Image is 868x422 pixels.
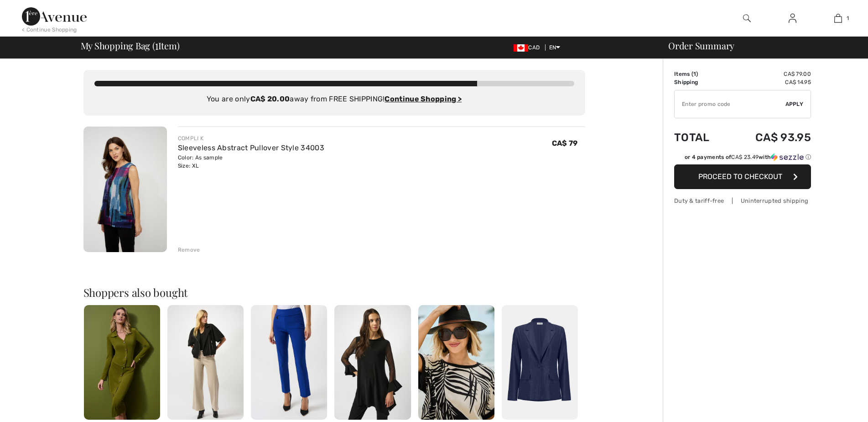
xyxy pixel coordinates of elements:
[698,172,782,181] span: Proceed to Checkout
[731,154,759,160] span: CA$ 23.49
[178,246,200,254] div: Remove
[178,143,324,152] a: Sleeveless Abstract Pullover Style 34003
[94,94,574,105] div: You are only away from FREE SHIPPING!
[657,41,863,50] div: Order Summary
[178,134,324,142] div: COMPLI K
[167,305,244,420] img: Edgy Biker Jacket Style 253241
[771,153,804,161] img: Sezzle
[789,13,796,24] img: My Info
[83,287,585,298] h2: Shoppers also bought
[834,13,842,24] img: My Bag
[418,305,494,420] img: Floral Casual Crew Neck Pullover Style 256201
[674,122,728,153] td: Total
[674,153,811,164] div: or 4 payments ofCA$ 23.49withSezzle Click to learn more about Sezzle
[816,13,860,24] a: 1
[552,139,578,148] span: CA$ 79
[674,70,728,78] td: Items ( )
[693,71,696,77] span: 1
[728,70,811,78] td: CA$ 79.00
[847,14,849,22] span: 1
[84,305,160,420] img: V-Neck Button Closure Top Style 253258
[674,78,728,86] td: Shipping
[685,153,811,161] div: or 4 payments of with
[251,305,327,420] img: Slim Ankle-Length Trousers Style 144092
[334,305,411,420] img: Chic Flare-Sleeve Pullover Style 253057
[514,44,543,51] span: CAD
[743,13,751,24] img: search the website
[674,164,811,189] button: Proceed to Checkout
[155,39,158,51] span: 1
[785,100,804,108] span: Apply
[728,122,811,153] td: CA$ 93.95
[674,196,811,205] div: Duty & tariff-free | Uninterrupted shipping
[250,95,290,103] strong: CA$ 20.00
[22,7,87,26] img: 1ère Avenue
[502,305,578,420] img: Formal Blazer Style 253721
[514,44,528,52] img: Canadian Dollar
[81,41,180,50] span: My Shopping Bag ( Item)
[728,78,811,86] td: CA$ 14.95
[83,127,167,252] img: Sleeveless Abstract Pullover Style 34003
[22,26,77,34] div: < Continue Shopping
[178,153,324,170] div: Color: As sample Size: XL
[549,44,561,51] span: EN
[675,90,785,118] input: Promo code
[781,13,804,24] a: Sign In
[385,95,462,103] a: Continue Shopping >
